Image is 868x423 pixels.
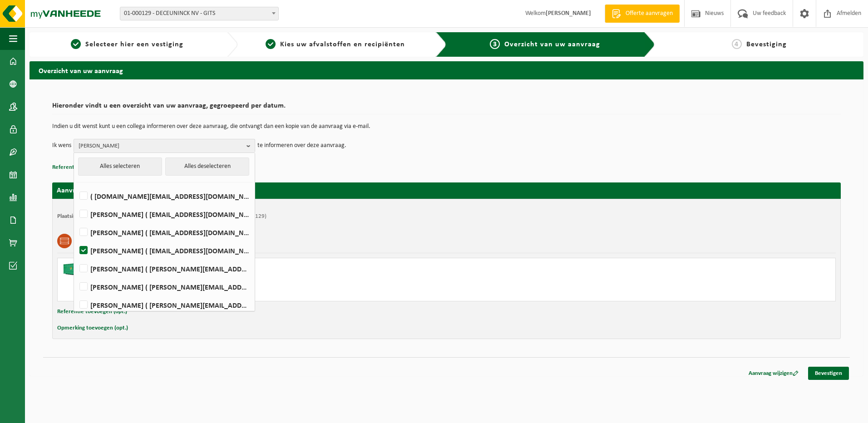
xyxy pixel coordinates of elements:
strong: [PERSON_NAME] [546,10,591,17]
label: [PERSON_NAME] ( [PERSON_NAME][EMAIL_ADDRESS][DOMAIN_NAME] ) [78,298,250,312]
span: Overzicht van uw aanvraag [504,41,600,48]
button: [PERSON_NAME] [74,139,255,152]
p: Indien u dit wenst kunt u een collega informeren over deze aanvraag, die ontvangt dan een kopie v... [52,123,841,130]
a: Bevestigen [808,367,849,380]
button: Alles deselecteren [165,157,249,176]
span: 3 [490,39,500,49]
span: Bevestiging [746,41,787,48]
a: Offerte aanvragen [605,5,680,23]
span: [PERSON_NAME] [79,139,243,153]
strong: Plaatsingsadres: [57,213,97,219]
button: Referentie toevoegen (opt.) [52,162,122,173]
label: [PERSON_NAME] ( [PERSON_NAME][EMAIL_ADDRESS][DOMAIN_NAME] ) [78,280,250,294]
span: 4 [732,39,742,49]
span: Offerte aanvragen [623,9,675,18]
div: Ophalen en plaatsen lege container [99,277,483,285]
h2: Hieronder vindt u een overzicht van uw aanvraag, gegroepeerd per datum. [52,102,841,114]
h2: Overzicht van uw aanvraag [30,61,863,79]
label: [PERSON_NAME] ( [EMAIL_ADDRESS][DOMAIN_NAME] ) [78,226,250,239]
span: 01-000129 - DECEUNINCK NV - GITS [120,7,279,20]
button: Opmerking toevoegen (opt.) [57,322,128,334]
span: Selecteer hier een vestiging [85,41,183,48]
label: [PERSON_NAME] ( [EMAIL_ADDRESS][DOMAIN_NAME] ) [78,207,250,221]
div: Aantal: 1 [99,289,483,296]
button: Referentie toevoegen (opt.) [57,306,127,318]
span: 01-000129 - DECEUNINCK NV - GITS [120,7,278,20]
a: 1Selecteer hier een vestiging [34,39,220,50]
label: [PERSON_NAME] ( [EMAIL_ADDRESS][DOMAIN_NAME] ) [78,244,250,257]
img: HK-XC-40-GN-00.png [62,263,89,276]
a: 2Kies uw afvalstoffen en recipiënten [242,39,428,50]
span: 1 [71,39,81,49]
label: ( [DOMAIN_NAME][EMAIL_ADDRESS][DOMAIN_NAME] ) [78,189,250,203]
button: Alles selecteren [78,157,162,176]
label: [PERSON_NAME] ( [PERSON_NAME][EMAIL_ADDRESS][DOMAIN_NAME] ) [78,262,250,275]
p: Ik wens [52,139,71,152]
a: Aanvraag wijzigen [742,367,805,380]
span: Kies uw afvalstoffen en recipiënten [280,41,405,48]
span: 2 [266,39,276,49]
strong: Aanvraag voor [DATE] [57,187,125,194]
p: te informeren over deze aanvraag. [257,139,346,152]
